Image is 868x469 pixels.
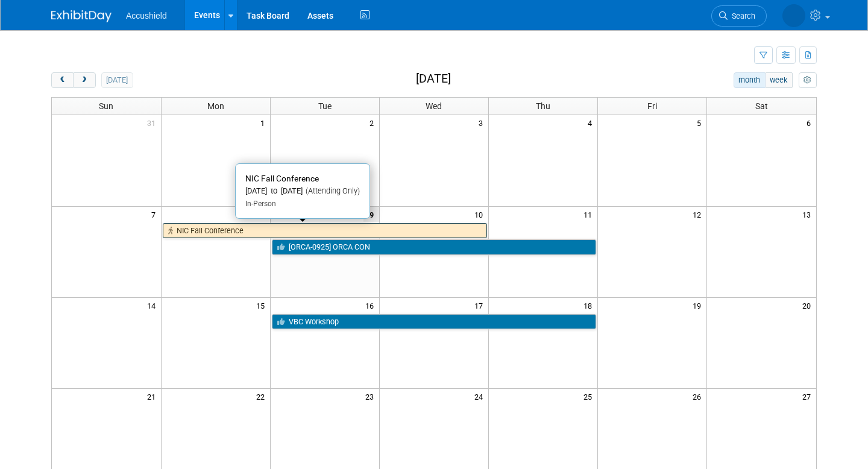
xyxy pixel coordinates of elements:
a: [ORCA-0925] ORCA CON [272,239,596,255]
span: NIC Fall Conference [245,174,319,183]
button: month [734,72,766,88]
span: 27 [801,389,816,404]
span: 15 [255,298,270,313]
span: 16 [364,298,379,313]
span: In-Person [245,200,276,208]
span: 18 [582,298,597,313]
button: [DATE] [101,72,133,88]
span: 17 [473,298,488,313]
div: [DATE] to [DATE] [245,186,360,197]
span: 26 [691,389,706,404]
span: 24 [473,389,488,404]
span: 25 [582,389,597,404]
span: 6 [805,115,816,130]
span: Fri [647,101,657,111]
span: 12 [691,207,706,222]
span: 19 [691,298,706,313]
span: 1 [259,115,270,130]
span: 3 [477,115,488,130]
span: 13 [801,207,816,222]
span: 21 [146,389,161,404]
button: prev [51,72,74,88]
span: Tue [318,101,332,111]
img: ExhibitDay [51,10,112,22]
span: 31 [146,115,161,130]
span: 14 [146,298,161,313]
span: Thu [536,101,550,111]
span: 22 [255,389,270,404]
span: 10 [473,207,488,222]
span: 9 [363,207,379,222]
span: 2 [368,115,379,130]
span: Wed [426,101,442,111]
a: Search [711,5,767,27]
span: Sat [755,101,768,111]
a: VBC Workshop [272,314,596,330]
span: 20 [801,298,816,313]
span: Sun [99,101,113,111]
span: 7 [150,207,161,222]
span: 11 [582,207,597,222]
span: Search [728,11,755,20]
button: next [73,72,95,88]
button: week [765,72,793,88]
img: Steve McGuire [782,4,805,27]
span: Mon [207,101,224,111]
span: 4 [587,115,597,130]
button: myCustomButton [799,72,817,88]
span: Accushield [126,11,167,20]
span: (Attending Only) [303,186,360,195]
i: Personalize Calendar [804,77,811,84]
span: 5 [696,115,706,130]
a: NIC Fall Conference [163,223,487,239]
h2: [DATE] [416,72,451,86]
span: 23 [364,389,379,404]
